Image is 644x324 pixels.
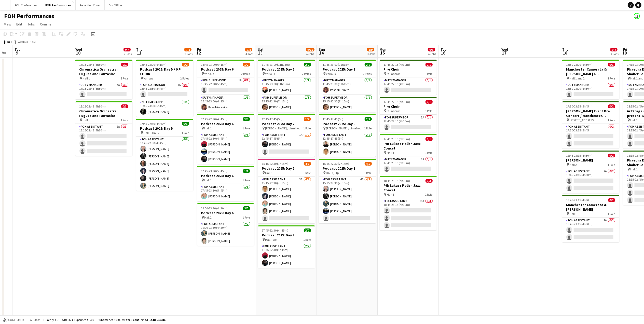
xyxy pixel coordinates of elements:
[566,198,593,202] span: 18:45-23:15 (4h30m)
[243,206,250,210] span: 2/2
[611,52,619,56] div: 4 Jobs
[570,163,577,167] span: Hall 2
[4,12,54,20] h1: FOH Performances
[197,203,254,246] div: 19:00-23:30 (4h30m)2/2Podcast 2025: Day 6 Hall 21 RoleFOH Assistant2/219:00-23:30 (4h30m)[PERSON_...
[384,137,410,141] span: 17:45-23:15 (5h30m)
[367,48,374,51] span: 8/9
[262,162,289,166] span: 15:15-22:30 (7h15m)
[562,195,619,242] div: 18:45-23:15 (4h30m)0/2Manchester Camerata & [PERSON_NAME] Hall 11 RoleFOH Assistant5A0/218:45-23:...
[380,97,437,132] app-job-card: 17:45-22:15 (4h30m)0/1Fire Choir St Pancras1 RoleFOH Supervisor3A0/117:45-22:15 (4h30m)
[326,126,364,130] span: [PERSON_NAME] / Limehouse / Wenlock + STP
[367,52,375,56] div: 3 Jobs
[319,114,376,157] app-job-card: 12:45-17:45 (5h)2/2Podcast 2025: Day 8 [PERSON_NAME] / Limehouse / Wenlock + STP1 RoleFOH Assista...
[243,215,250,219] span: 1 Role
[319,60,376,112] div: 11:45-23:00 (11h15m)2/2Podcast 2025: Day 8 Various2 RolesDuty Manager1/111:45-23:00 (11h15m)Rasa ...
[380,104,437,109] h3: Fire Choir
[258,166,315,171] h3: Podcast 2025: Day 7
[245,52,253,56] div: 4 Jobs
[14,21,24,28] a: Edit
[562,67,619,76] h3: Manchester Camerata & [PERSON_NAME] / [PERSON_NAME] + KP CHOIR
[10,0,41,10] button: FOH Conferences
[562,124,619,148] app-card-role: FOH Assistant0/217:30-23:15 (5h45m)
[75,60,132,99] app-job-card: 17:15-22:45 (5h30m)0/1Chromatica Orchestra: Fugues and Fantasias Hall 11 RoleDuty Manager4A0/117:...
[136,82,193,99] app-card-role: FOH Supervisor1A0/116:45-22:30 (5h45m)
[562,218,619,242] app-card-role: FOH Assistant5A0/218:45-23:15 (4h30m)
[379,50,386,56] span: 15
[4,22,11,26] span: View
[182,63,189,66] span: 1/2
[258,77,315,95] app-card-role: Duty Manager1/111:45-23:00 (11h15m)[PERSON_NAME]
[319,132,376,157] app-card-role: FOH Assistant2/212:45-17:45 (5h)[PERSON_NAME][PERSON_NAME]
[32,40,37,44] div: BST
[204,72,214,76] span: Various
[501,50,508,56] span: 17
[562,101,619,148] div: 17:30-23:15 (5h45m)0/2[PERSON_NAME] Event Pre Concert / Manchester Camerata & [PERSON_NAME] [STRE...
[79,104,106,108] span: 18:15-22:45 (4h30m)
[204,215,212,219] span: Hall 2
[136,67,193,76] h3: Podcast 2025: Day 5 + KP CHOIR
[121,104,128,108] span: 0/3
[380,47,386,52] span: Mon
[262,117,283,121] span: 12:45-17:45 (5h)
[570,118,595,122] span: [STREET_ADDRESS]
[41,0,76,10] button: FOH Performances
[243,63,250,66] span: 1/2
[136,99,193,117] app-card-role: Duty Manager1/116:45-23:00 (6h15m)[PERSON_NAME]
[387,109,401,113] span: St Pancras
[380,134,437,174] app-job-card: 17:45-23:15 (5h30m)0/1PH: Lukasz Polish Jazz Concet Hall 11 RoleDuty Manager1A0/117:45-23:15 (5h30m)
[136,119,193,191] app-job-card: 17:45-22:30 (4h45m)6/6Podcast 2025: Day 5 Hall 1, Hall 21 RoleFOH Assistant6/617:45-22:30 (4h45m)...
[40,22,51,26] span: Comms
[197,211,254,215] h3: Podcast 2025: Day 6
[380,183,437,192] h3: PH: Lukasz Polish Jazz Concet
[265,126,304,130] span: [PERSON_NAME] / Limehouse / Wenlock
[258,159,315,223] app-job-card: 15:15-22:30 (7h15m)4/5Podcast 2025: Day 7 Hall 11 RoleFOH Assistant3A4/515:15-22:30 (7h15m)[PERSO...
[365,117,372,121] span: 2/2
[318,50,325,56] span: 14
[323,117,344,121] span: 12:45-17:45 (5h)
[380,141,437,151] h3: PH: Lukasz Polish Jazz Concet
[258,60,315,112] div: 11:45-23:00 (11h15m)2/2Podcast 2025: Day 7 Various2 RolesDuty Manager1/111:45-23:00 (11h15m)[PERS...
[562,60,619,99] app-job-card: 16:30-23:00 (6h30m)0/1Manchester Camerata & [PERSON_NAME] / [PERSON_NAME] + KP CHOIR Hall 1 and 2...
[570,76,585,80] span: Hall 1 and 2
[17,40,30,44] span: Week 37
[75,124,132,156] app-card-role: FOH Assistant7A0/318:15-22:45 (4h30m)
[75,109,132,118] h3: Chromatica Orchestra: Fugues and Fantasias
[182,131,189,135] span: 1 Role
[197,114,254,164] div: 17:45-22:30 (4h45m)3/3Podcast 2025: Day 6 Hall 11 RoleFOH Assistant3/317:45-22:30 (4h45m)[PERSON_...
[319,47,325,52] span: Sun
[384,179,410,183] span: 18:45-23:15 (4h30m)
[562,151,619,193] app-job-card: 18:45-23:15 (4h30m)0/2[PERSON_NAME] Hall 21 RoleFOH Assistant2A0/218:45-23:15 (4h30m)
[380,60,437,95] app-job-card: 17:45-22:15 (4h30m)0/1Fire Choir St Pancras1 RoleDuty Manager0/117:45-22:15 (4h30m)
[262,228,289,232] span: 17:45-22:30 (4h45m)
[608,163,615,167] span: 1 Role
[501,47,508,52] span: Wed
[201,169,228,173] span: 17:45-23:30 (5h45m)
[608,118,615,122] span: 1 Role
[136,60,193,117] app-job-card: 16:45-23:00 (6h15m)1/2Podcast 2025: Day 5 + KP CHOIR Various2 RolesFOH Supervisor1A0/116:45-22:30...
[608,198,615,202] span: 0/2
[426,179,433,183] span: 0/3
[265,72,275,76] span: Various
[562,202,619,212] h3: Manchester Camerata & [PERSON_NAME]
[364,126,372,130] span: 1 Role
[306,52,314,56] div: 4 Jobs
[197,77,254,95] app-card-role: FOH Supervisor1A0/116:45-22:30 (5h45m)
[258,225,315,268] app-job-card: 17:45-22:30 (4h45m)2/2Podcast 2025: Day 7 Hall Two1 RoleFOH Assistant2/217:45-22:30 (4h45m)[PERSO...
[326,72,336,76] span: Various
[121,76,128,80] span: 1 Role
[623,47,627,52] span: Fri
[243,178,250,182] span: 1 Role
[608,104,615,108] span: 0/2
[76,0,105,10] button: Reception Cover
[140,63,167,66] span: 16:45-23:00 (6h15m)
[197,95,254,112] app-card-role: Duty Manager1/116:45-23:00 (6h15m)Rasa Niurkaite
[304,238,311,241] span: 1 Role
[425,109,433,113] span: 1 Role
[75,101,132,156] app-job-card: 18:15-22:45 (4h30m)0/3Chromatica Orchestra: Fugues and Fantasias Hall 11 RoleFOH Assistant7A0/318...
[323,162,349,166] span: 15:15-22:30 (7h15m)
[79,63,106,66] span: 17:15-22:45 (5h30m)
